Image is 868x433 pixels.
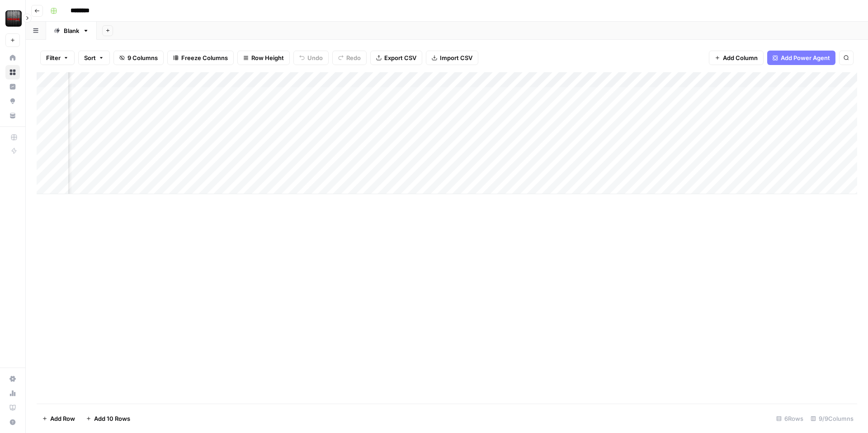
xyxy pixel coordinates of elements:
button: Export CSV [370,51,422,65]
button: Add 10 Rows [80,411,136,426]
div: 9/9 Columns [807,411,857,426]
button: Undo [293,51,329,65]
a: Browse [5,65,20,79]
button: 9 Columns [113,51,164,65]
span: Add 10 Rows [94,414,130,423]
img: Tire Rack Logo [5,10,22,27]
button: Freeze Columns [167,51,234,65]
span: Import CSV [440,53,472,62]
span: Row Height [251,53,284,62]
button: Add Power Agent [767,51,835,65]
button: Workspace: Tire Rack [5,7,20,30]
span: Add Power Agent [781,53,830,62]
button: Help + Support [5,415,20,429]
span: Filter [46,53,61,62]
button: Add Row [37,411,80,426]
span: Redo [346,53,361,62]
a: Your Data [5,108,20,123]
span: 9 Columns [127,53,158,62]
a: Opportunities [5,94,20,108]
a: Settings [5,372,20,386]
span: Undo [307,53,323,62]
a: Home [5,51,20,65]
button: Filter [40,51,75,65]
span: Add Column [723,53,758,62]
span: Export CSV [384,53,416,62]
button: Sort [78,51,110,65]
div: Blank [64,26,79,35]
span: Add Row [50,414,75,423]
span: Sort [84,53,96,62]
div: 6 Rows [773,411,807,426]
button: Import CSV [426,51,478,65]
button: Add Column [709,51,764,65]
a: Blank [46,22,97,40]
a: Insights [5,79,20,94]
a: Usage [5,386,20,400]
span: Freeze Columns [181,53,228,62]
button: Row Height [237,51,290,65]
a: Learning Hub [5,400,20,415]
button: Redo [332,51,367,65]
